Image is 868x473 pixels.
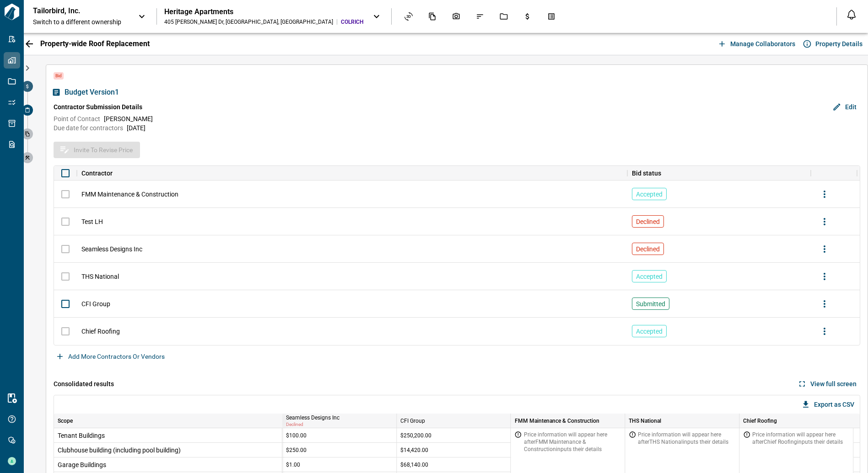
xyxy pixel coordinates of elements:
button: more [815,322,834,340]
span: COLRICH [341,18,364,26]
span: Price information will appear here after THS National inputs their details [638,431,728,445]
span: Seamless Designs Inc [81,244,142,254]
span: $250,200.00 [400,432,431,439]
span: Price information will appear here after FMM Maintenance & Construction inputs their details [524,431,607,452]
div: Accepted [632,188,667,200]
span: Due date for contractors [54,123,123,133]
span: CFI Group [400,418,425,424]
span: $250.00 [286,446,307,454]
span: Only submitted contractors can revise their prices [56,212,75,231]
div: Jobs [494,9,513,24]
p: Tailorbird, Inc. [33,6,115,16]
span: $14,420.00 [400,446,428,454]
span: FMM Maintenance & Construction [81,190,178,199]
span: THS National [81,272,119,281]
button: more [815,185,834,203]
div: FMM Maintenance & Construction [511,414,625,428]
div: Asset View [399,9,418,24]
div: FMM Maintenance & Construction [515,414,599,428]
span: Edit [845,102,857,112]
button: more [815,267,834,286]
span: Budget Version 1 [65,88,119,97]
span: Only submitted contractors can revise their prices [56,322,75,341]
span: $68,140.00 [400,461,428,468]
span: Bid [54,72,64,80]
button: Property Details [801,37,866,51]
div: THS National [625,414,739,428]
span: CFI Group [81,299,110,308]
span: Point of Contact [54,114,100,123]
span: Declined [286,422,303,427]
span: Contractor Submission Details [54,102,142,112]
span: Property Details [815,39,863,48]
div: Declined [632,243,664,255]
span: Only submitted contractors can revise their prices [56,185,75,204]
button: Add more contractors or vendors [54,349,168,364]
div: Chief Roofing [739,414,854,428]
button: more [815,295,834,313]
span: Consolidated results [54,379,114,388]
span: Garage Buildings [58,460,278,469]
div: Takeoff Center [542,9,561,24]
div: Accepted [632,270,667,282]
button: Export as CSV [799,397,858,412]
button: Edit [830,100,860,114]
button: more [815,240,834,258]
div: Issues & Info [470,9,490,24]
span: Clubhouse building (including pool building) [58,446,278,455]
span: Only submitted contractors can revise their prices [56,239,75,259]
div: 405 [PERSON_NAME] Dr , [GEOGRAPHIC_DATA] , [GEOGRAPHIC_DATA] [164,18,333,26]
div: Scope [54,414,282,428]
span: View full screen [810,379,857,388]
span: Only submitted contractors can revise their prices [56,267,75,286]
span: Price information will appear here after Chief Roofing inputs their details [752,431,843,445]
div: Declined [632,215,664,228]
button: more [815,213,834,231]
button: Manage collaborators [716,37,799,51]
div: Contractor [77,166,627,181]
span: [DATE] [127,123,146,133]
span: $1.00 [286,461,300,468]
span: Export as CSV [814,400,854,409]
div: Submitted [632,298,669,310]
div: Bid status [627,166,811,181]
button: Budget Version1 [54,85,123,100]
button: Open notification feed [844,7,859,22]
span: Switch to a different ownership [33,17,129,27]
div: Chief Roofing [743,414,777,428]
div: Scope [58,414,73,428]
div: Contractor [81,166,113,181]
button: View full screen [796,377,860,391]
div: Bid status [632,166,661,181]
span: Seamless Designs Inc [286,415,340,421]
div: Photos [447,9,466,24]
span: Test LH [81,217,103,226]
div: Budgets [518,9,537,24]
div: Accepted [632,325,667,337]
span: [PERSON_NAME] [104,114,153,123]
span: Chief Roofing [81,327,120,336]
span: Property-wide Roof Replacement [40,39,150,48]
div: Heritage Apartments [164,7,364,16]
span: $100.00 [286,432,307,439]
div: THS National [629,414,661,428]
span: Manage collaborators [730,39,795,48]
div: Documents [423,9,442,24]
span: Tenant Buildings [58,431,278,440]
